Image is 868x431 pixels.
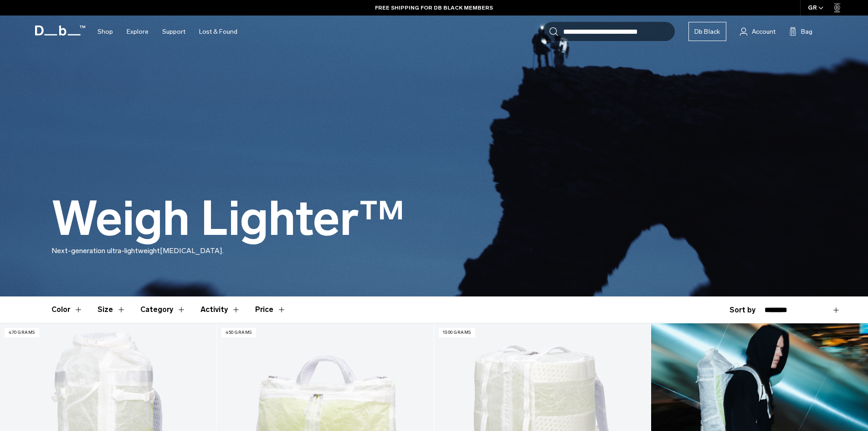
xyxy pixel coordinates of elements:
[688,22,726,41] a: Db Black
[789,26,812,37] button: Bag
[439,328,475,338] p: 1300 grams
[51,296,83,323] button: Toggle Filter
[98,296,126,323] button: Toggle Filter
[98,16,113,48] a: Shop
[127,16,149,48] a: Explore
[91,16,244,48] nav: Main Navigation
[160,246,224,255] span: [MEDICAL_DATA].
[199,16,237,48] a: Lost & Found
[5,328,39,338] p: 470 grams
[51,246,160,255] span: Next-generation ultra-lightweight
[740,26,776,37] a: Account
[162,16,185,48] a: Support
[375,4,493,12] a: FREE SHIPPING FOR DB BLACK MEMBERS
[51,192,405,245] h1: Weigh Lighter™
[140,296,186,323] button: Toggle Filter
[752,27,776,36] span: Account
[221,328,256,338] p: 450 grams
[801,27,812,36] span: Bag
[200,296,241,323] button: Toggle Filter
[255,296,286,323] button: Toggle Price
